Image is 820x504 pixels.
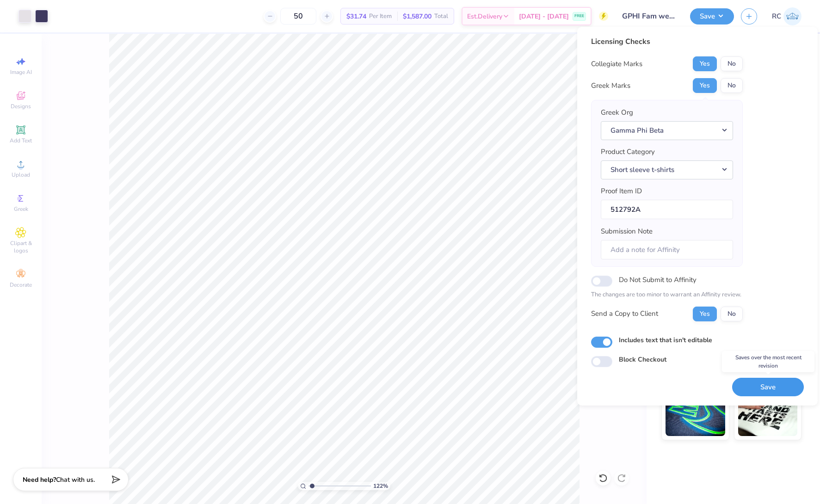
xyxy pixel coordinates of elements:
[591,290,743,300] p: The changes are too minor to warrant an Affinity review.
[601,121,733,140] button: Gamma Phi Beta
[772,11,781,22] span: RC
[601,186,642,197] label: Proof Item ID
[783,7,802,25] img: Rio Cabojoc
[434,12,448,21] span: Total
[519,12,569,21] span: [DATE] - [DATE]
[732,378,804,397] button: Save
[601,160,733,179] button: Short sleeve t-shirts
[12,171,30,178] span: Upload
[467,12,502,21] span: Est. Delivery
[373,482,388,490] span: 122 %
[14,205,28,213] span: Greek
[722,351,814,372] div: Saves over the most recent revision
[56,475,95,484] span: Chat with us.
[11,103,31,110] span: Designs
[403,12,432,21] span: $1,587.00
[10,68,32,76] span: Image AI
[693,307,717,321] button: Yes
[591,80,630,91] div: Greek Marks
[601,226,653,237] label: Submission Note
[619,335,712,345] label: Includes text that isn't editable
[615,7,683,25] input: Untitled Design
[601,107,633,118] label: Greek Org
[601,240,733,260] input: Add a note for Affinity
[10,137,32,144] span: Add Text
[738,390,798,436] img: Water based Ink
[619,274,697,286] label: Do Not Submit to Affinity
[693,78,717,93] button: Yes
[591,59,642,69] div: Collegiate Marks
[591,308,658,319] div: Send a Copy to Client
[10,281,32,289] span: Decorate
[693,56,717,71] button: Yes
[690,8,734,25] button: Save
[23,475,56,484] strong: Need help?
[666,390,725,436] img: Glow in the Dark Ink
[772,7,802,25] a: RC
[721,56,743,71] button: No
[574,13,584,19] span: FREE
[369,12,392,21] span: Per Item
[280,8,316,25] input: – –
[5,240,37,254] span: Clipart & logos
[591,36,743,47] div: Licensing Checks
[601,147,655,157] label: Product Category
[721,78,743,93] button: No
[619,355,666,364] label: Block Checkout
[346,12,366,21] span: $31.74
[721,307,743,321] button: No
